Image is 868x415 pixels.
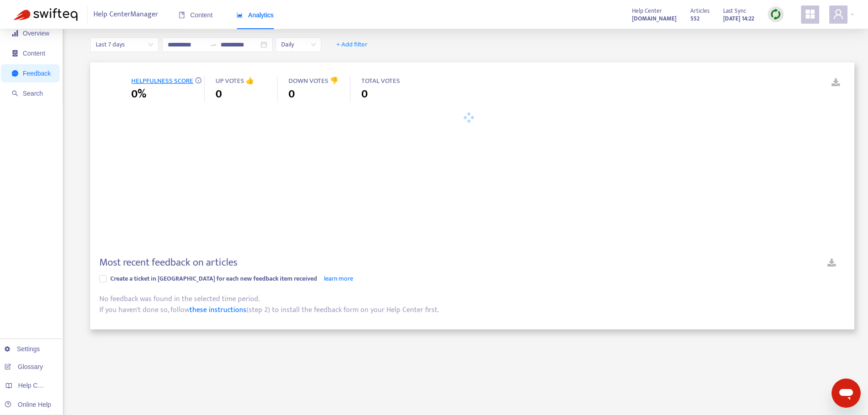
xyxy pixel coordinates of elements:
[131,86,146,102] span: 0%
[216,86,222,102] span: 0
[690,6,709,16] span: Articles
[210,41,217,48] span: to
[23,30,49,37] span: Overview
[5,401,51,408] a: Online Help
[5,363,43,370] a: Glossary
[236,11,274,19] span: Analytics
[329,37,375,52] button: + Add filter
[23,70,51,77] span: Feedback
[131,75,193,87] span: HELPFULNESS SCORE
[179,11,213,19] span: Content
[361,75,400,87] span: TOTAL VOTES
[236,12,243,18] span: area-chart
[770,9,781,20] img: sync.dc5367851b00ba804db3.png
[12,30,18,36] span: signal
[190,304,247,316] a: these instructions
[805,9,816,20] span: appstore
[12,50,18,56] span: container
[23,50,45,57] span: Content
[723,14,754,24] strong: [DATE] 14:22
[14,8,77,21] img: Swifteq
[336,39,368,50] span: + Add filter
[99,256,237,269] h4: Most recent feedback on articles
[833,9,844,20] span: user
[690,14,699,24] strong: 552
[18,382,56,389] span: Help Centers
[361,86,368,102] span: 0
[723,6,746,16] span: Last Sync
[12,70,18,77] span: message
[216,75,254,87] span: UP VOTES 👍
[99,294,845,305] div: No feedback was found in the selected time period.
[832,379,861,408] iframe: Button to launch messaging window
[5,345,40,353] a: Settings
[210,41,217,48] span: swap-right
[632,13,677,24] a: [DOMAIN_NAME]
[324,273,353,284] a: learn more
[93,6,158,23] span: Help Center Manager
[179,12,185,18] span: book
[288,86,295,102] span: 0
[110,273,317,284] span: Create a ticket in [GEOGRAPHIC_DATA] for each new feedback item received
[99,305,845,316] div: If you haven't done so, follow (step 2) to install the feedback form on your Help Center first.
[23,90,43,97] span: Search
[96,38,153,51] span: Last 7 days
[632,14,677,24] strong: [DOMAIN_NAME]
[12,90,18,97] span: search
[281,38,316,51] span: Daily
[632,6,662,16] span: Help Center
[288,75,339,87] span: DOWN VOTES 👎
